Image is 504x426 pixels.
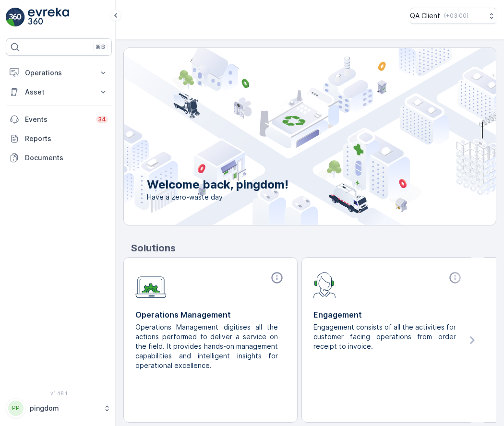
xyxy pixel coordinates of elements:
p: ⌘B [96,43,105,51]
div: PP [8,401,24,416]
img: module-icon [135,271,167,298]
p: Operations [25,68,93,78]
p: Welcome back, pingdom! [147,177,288,192]
span: v 1.48.1 [6,390,112,396]
p: pingdom [30,403,98,413]
p: Operations Management [135,309,286,320]
p: Reports [25,134,108,143]
p: Events [25,115,90,124]
img: logo [6,8,25,27]
span: Have a zero-waste day [147,192,288,202]
p: Engagement consists of all the activities for customer facing operations from order receipt to in... [313,322,456,351]
p: Operations Management digitises all the actions performed to deliver a service on the field. It p... [135,322,278,370]
img: module-icon [313,271,336,298]
p: 34 [98,116,106,123]
img: city illustration [81,48,496,225]
p: Solutions [131,241,496,255]
button: Operations [6,63,112,83]
button: PPpingdom [6,398,112,418]
p: QA Client [410,11,440,21]
p: ( +03:00 ) [444,12,468,20]
button: QA Client(+03:00) [410,8,496,24]
button: Asset [6,83,112,102]
p: Asset [25,87,93,97]
p: Engagement [313,309,464,320]
img: logo_light-DOdMpM7g.png [28,8,69,27]
p: Documents [25,153,108,163]
a: Documents [6,148,112,167]
a: Events34 [6,110,112,129]
a: Reports [6,129,112,148]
